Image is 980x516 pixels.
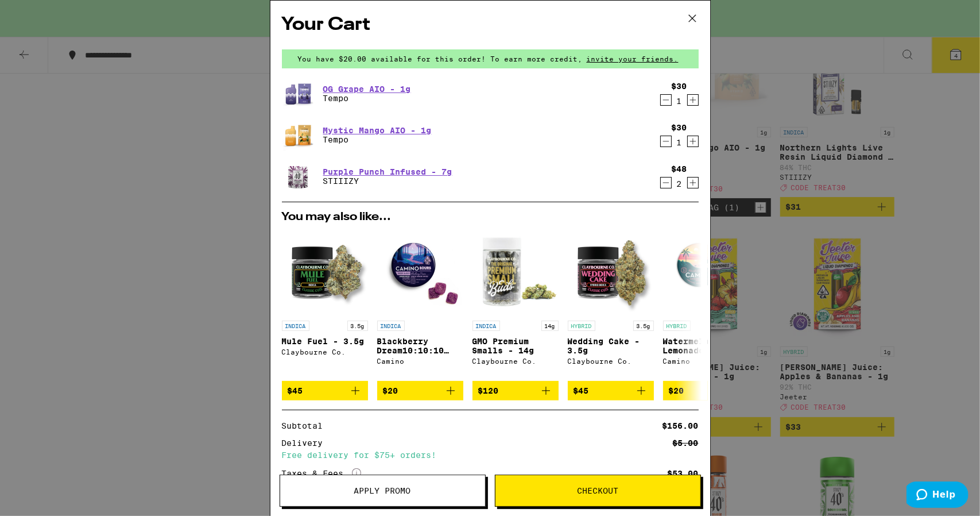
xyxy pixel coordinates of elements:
div: You have $20.00 available for this order! To earn more credit,invite your friends. [282,49,699,68]
a: Open page for Mule Fuel - 3.5g from Claybourne Co. [282,229,368,381]
img: Camino - Watermelon Lemonade Bliss Gummies [663,229,749,315]
div: Camino [663,357,749,365]
p: INDICA [377,321,405,331]
button: Increment [687,94,699,106]
p: Tempo [323,135,432,144]
p: GMO Premium Smalls - 14g [472,337,559,355]
img: Claybourne Co. - Mule Fuel - 3.5g [282,229,368,315]
div: $53.00 [668,469,699,478]
div: Claybourne Co. [568,357,654,365]
img: Tempo - Mystic Mango AIO - 1g [282,119,314,151]
button: Add to bag [568,381,654,401]
div: Claybourne Co. [282,348,368,356]
a: Open page for GMO Premium Smalls - 14g from Claybourne Co. [472,229,559,381]
iframe: Opens a widget where you can find more information [907,482,969,510]
img: Camino - Blackberry Dream10:10:10 Deep Sleep Gummies [377,229,463,315]
button: Decrement [660,177,672,188]
button: Apply Promo [280,475,486,507]
span: You have $20.00 available for this order! To earn more credit, [298,55,583,63]
p: Tempo [323,94,411,103]
img: STIIIZY - Purple Punch Infused - 7g [282,160,314,192]
p: Mule Fuel - 3.5g [282,337,368,346]
span: $120 [478,386,499,395]
button: Add to bag [472,381,559,401]
span: Checkout [577,487,618,495]
a: OG Grape AIO - 1g [323,84,411,94]
img: Tempo - OG Grape AIO - 1g [282,78,314,110]
span: $45 [574,386,589,395]
div: 1 [672,97,687,106]
p: STIIIZY [323,176,452,186]
button: Add to bag [377,381,463,401]
p: INDICA [472,321,500,331]
span: invite your friends. [583,55,683,63]
h2: You may also like... [282,211,699,223]
p: Wedding Cake - 3.5g [568,337,654,355]
div: Camino [377,357,463,365]
p: Watermelon Lemonade Bliss Gummies [663,337,749,355]
p: HYBRID [663,321,691,331]
div: 1 [672,138,687,147]
button: Add to bag [282,381,368,401]
p: 14g [541,321,559,331]
span: $45 [288,386,303,395]
a: Mystic Mango AIO - 1g [323,126,432,135]
p: Blackberry Dream10:10:10 Deep Sleep Gummies [377,337,463,355]
button: Decrement [660,94,672,106]
button: Add to bag [663,381,749,401]
div: Claybourne Co. [472,357,559,365]
p: 3.5g [347,321,368,331]
a: Purple Punch Infused - 7g [323,167,452,176]
a: Open page for Wedding Cake - 3.5g from Claybourne Co. [568,229,654,381]
div: Free delivery for $75+ orders! [282,451,699,459]
div: 2 [672,179,687,188]
div: $156.00 [663,422,699,430]
button: Decrement [660,136,672,147]
div: Taxes & Fees [282,468,361,479]
div: $5.00 [673,439,699,447]
img: Claybourne Co. - Wedding Cake - 3.5g [568,229,654,315]
p: 3.5g [633,321,654,331]
div: $48 [672,164,687,174]
span: Apply Promo [354,487,411,495]
button: Checkout [495,475,701,507]
span: $20 [669,386,684,395]
p: HYBRID [568,321,595,331]
div: $30 [672,82,687,91]
img: Claybourne Co. - GMO Premium Smalls - 14g [472,229,559,315]
button: Increment [687,177,699,188]
button: Increment [687,136,699,147]
div: Subtotal [282,422,331,430]
a: Open page for Blackberry Dream10:10:10 Deep Sleep Gummies from Camino [377,229,463,381]
div: $30 [672,123,687,132]
div: Delivery [282,439,331,447]
a: Open page for Watermelon Lemonade Bliss Gummies from Camino [663,229,749,381]
span: $20 [383,386,398,395]
h2: Your Cart [282,12,699,38]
